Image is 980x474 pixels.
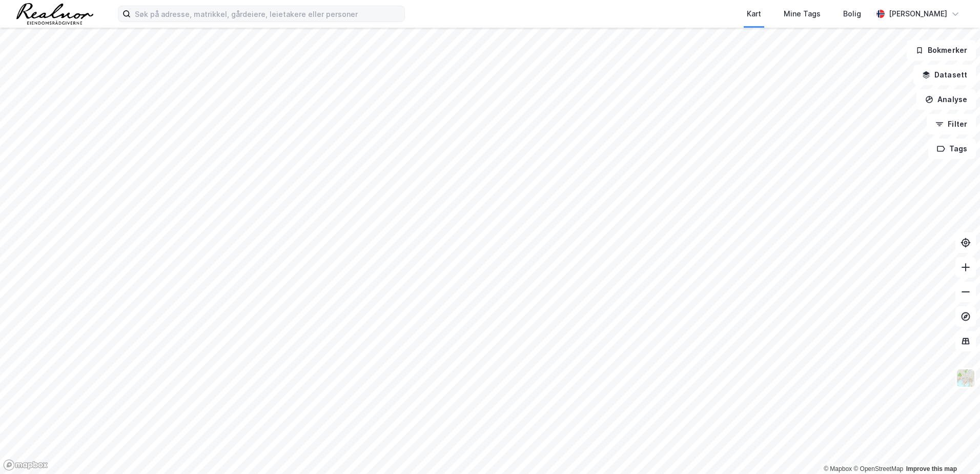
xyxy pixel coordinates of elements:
[889,8,947,20] div: [PERSON_NAME]
[913,65,976,85] button: Datasett
[843,8,861,20] div: Bolig
[956,368,975,388] img: Z
[906,465,957,472] a: Improve this map
[747,8,761,20] div: Kart
[131,6,404,22] input: Søk på adresse, matrikkel, gårdeiere, leietakere eller personer
[824,465,852,472] a: Mapbox
[929,425,980,474] iframe: Chat Widget
[853,465,903,472] a: OpenStreetMap
[784,8,821,20] div: Mine Tags
[3,459,48,471] a: Mapbox homepage
[16,3,93,25] img: realnor-logo.934646d98de889bb5806.png
[929,425,980,474] div: Kontrollprogram for chat
[907,40,976,61] button: Bokmerker
[928,139,976,159] button: Tags
[916,89,976,110] button: Analyse
[927,114,976,134] button: Filter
